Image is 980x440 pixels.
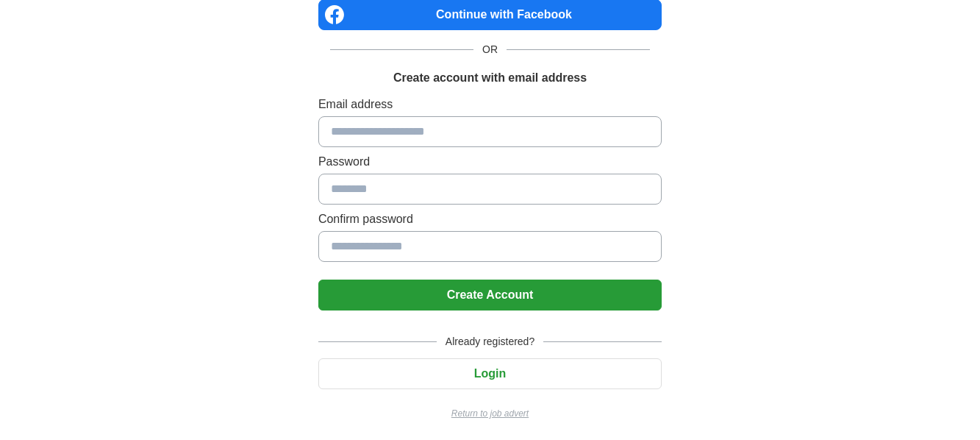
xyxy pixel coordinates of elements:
[318,367,662,380] a: Login
[318,358,662,389] button: Login
[437,334,543,349] span: Already registered?
[393,69,587,87] h1: Create account with email address
[473,42,507,57] span: OR
[318,96,662,113] label: Email address
[318,280,662,311] button: Create Account
[318,407,662,420] a: Return to job advert
[318,153,662,171] label: Password
[318,210,662,228] label: Confirm password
